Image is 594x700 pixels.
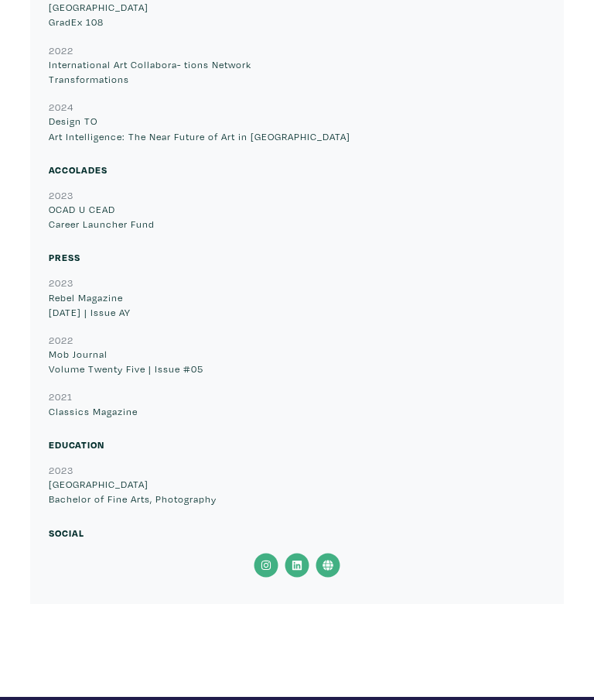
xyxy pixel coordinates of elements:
small: 2023 [49,464,73,476]
small: 2022 [49,334,73,346]
small: 2023 [49,189,73,201]
small: 2024 [49,101,73,113]
small: Accolades [49,163,108,176]
p: OCAD U CEAD Career Launcher Fund [49,202,545,232]
small: 2021 [49,390,73,403]
p: Classics Magazine [49,404,545,419]
p: [GEOGRAPHIC_DATA] Bachelor of Fine Arts, Photography [49,477,545,506]
small: 2022 [49,44,73,57]
small: Social [49,527,84,539]
p: Rebel Magazine [DATE] | Issue AY [49,290,545,320]
p: Mob Journal Volume Twenty Five | Issue #05 [49,347,545,376]
p: Design TO Art Intelligence: The Near Future of Art in [GEOGRAPHIC_DATA] [49,114,545,143]
small: 2023 [49,276,73,289]
small: Education [49,438,104,451]
small: Press [49,251,80,263]
p: International Art Collabora- tions Network Transformations [49,57,545,87]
